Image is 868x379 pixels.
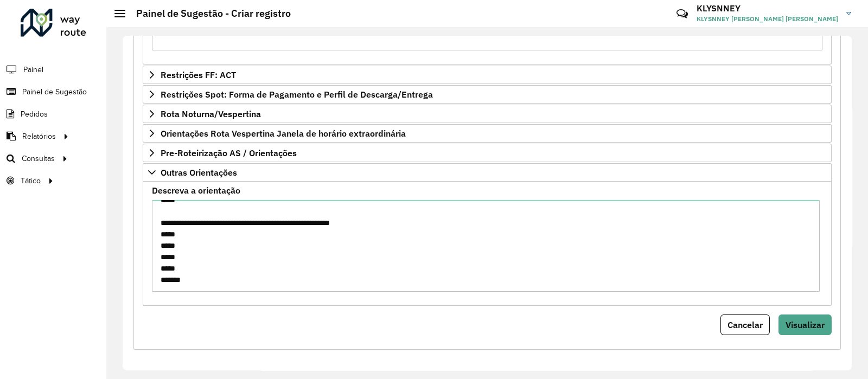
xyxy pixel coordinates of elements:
a: Pre-Roteirização AS / Orientações [143,144,832,162]
span: Rota Noturna/Vespertina [161,110,261,118]
span: Cancelar [727,319,763,330]
a: Outras Orientações [143,163,832,182]
span: Restrições Spot: Forma de Pagamento e Perfil de Descarga/Entrega [161,90,433,99]
span: Painel [23,64,43,75]
span: Restrições FF: ACT [161,70,236,79]
span: Pre-Roteirização AS / Orientações [161,149,297,157]
button: Cancelar [720,314,770,335]
span: Pedidos [21,108,48,120]
span: KLYSNNEY [PERSON_NAME] [PERSON_NAME] [697,14,838,24]
span: Outras Orientações [161,168,237,177]
span: Consultas [22,153,55,164]
label: Descreva a orientação [152,184,240,197]
h3: KLYSNNEY [697,3,838,14]
button: Visualizar [778,314,832,335]
a: Contato Rápido [671,2,694,25]
span: Visualizar [786,319,825,330]
a: Restrições FF: ACT [143,66,832,84]
a: Restrições Spot: Forma de Pagamento e Perfil de Descarga/Entrega [143,85,832,104]
h2: Painel de Sugestão - Criar registro [125,8,291,20]
span: Painel de Sugestão [22,86,87,98]
span: Tático [21,175,41,187]
span: Orientações Rota Vespertina Janela de horário extraordinária [161,129,406,138]
a: Orientações Rota Vespertina Janela de horário extraordinária [143,124,832,143]
div: Outras Orientações [143,182,832,306]
a: Rota Noturna/Vespertina [143,105,832,123]
span: Relatórios [22,131,56,142]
